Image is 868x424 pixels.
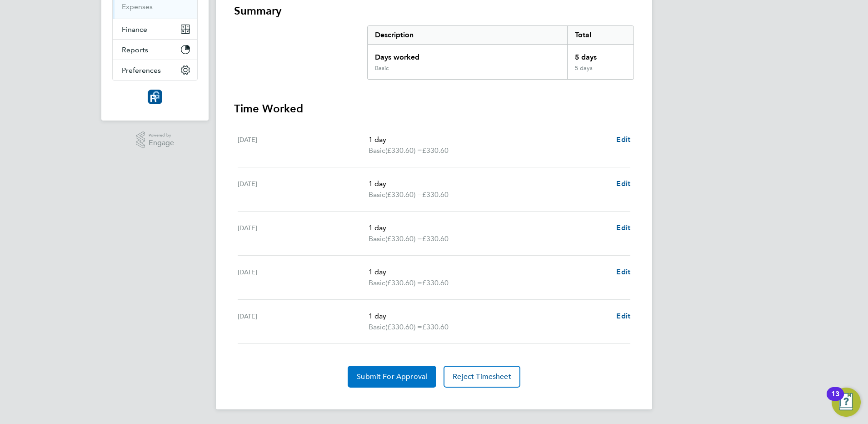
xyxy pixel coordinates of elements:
span: £330.60 [422,234,449,243]
span: Reports [122,45,148,54]
div: [DATE] [238,267,369,288]
div: [DATE] [238,311,369,333]
span: Basic [369,189,385,200]
div: Summary [367,25,634,80]
span: (£330.60) = [385,146,422,155]
a: Expenses [122,2,153,11]
span: £330.60 [422,190,449,199]
span: Edit [616,268,630,276]
span: Engage [149,139,174,147]
span: Reject Timesheet [453,372,511,381]
a: Edit [616,267,630,278]
div: [DATE] [238,134,369,156]
div: Days worked [368,45,567,65]
span: Basic [369,233,385,244]
p: 1 day [369,134,609,145]
button: Reject Timesheet [444,366,520,388]
img: resourcinggroup-logo-retina.png [148,90,162,104]
span: Submit For Approval [357,372,427,381]
span: Preferences [122,66,161,75]
span: Edit [616,135,630,144]
button: Open Resource Center, 13 new notifications [832,388,861,417]
div: [DATE] [238,178,369,200]
span: Finance [122,25,147,34]
a: Powered byEngage [136,131,175,149]
p: 1 day [369,222,609,233]
h3: Time Worked [234,101,634,116]
a: Edit [616,178,630,189]
span: £330.60 [422,278,449,287]
span: Basic [369,322,385,333]
span: Edit [616,179,630,188]
span: Powered by [149,131,174,139]
p: 1 day [369,178,609,189]
button: Finance [113,19,197,39]
div: 13 [831,394,839,406]
div: [DATE] [238,222,369,244]
div: 5 days [567,45,634,65]
span: (£330.60) = [385,278,422,287]
a: Edit [616,134,630,145]
a: Edit [616,222,630,233]
span: (£330.60) = [385,234,422,243]
span: Basic [369,278,385,288]
span: £330.60 [422,323,449,331]
p: 1 day [369,267,609,278]
button: Submit For Approval [348,366,436,388]
span: Basic [369,145,385,156]
a: Edit [616,311,630,322]
div: Basic [375,65,389,72]
span: (£330.60) = [385,190,422,199]
a: Go to home page [112,90,198,104]
p: 1 day [369,311,609,322]
button: Preferences [113,60,197,80]
span: Edit [616,312,630,320]
span: Edit [616,223,630,232]
div: Description [368,26,567,44]
button: Reports [113,40,197,60]
span: £330.60 [422,146,449,155]
h3: Summary [234,4,634,18]
div: Total [567,26,634,44]
section: Timesheet [234,4,634,388]
div: 5 days [567,65,634,79]
span: (£330.60) = [385,323,422,331]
